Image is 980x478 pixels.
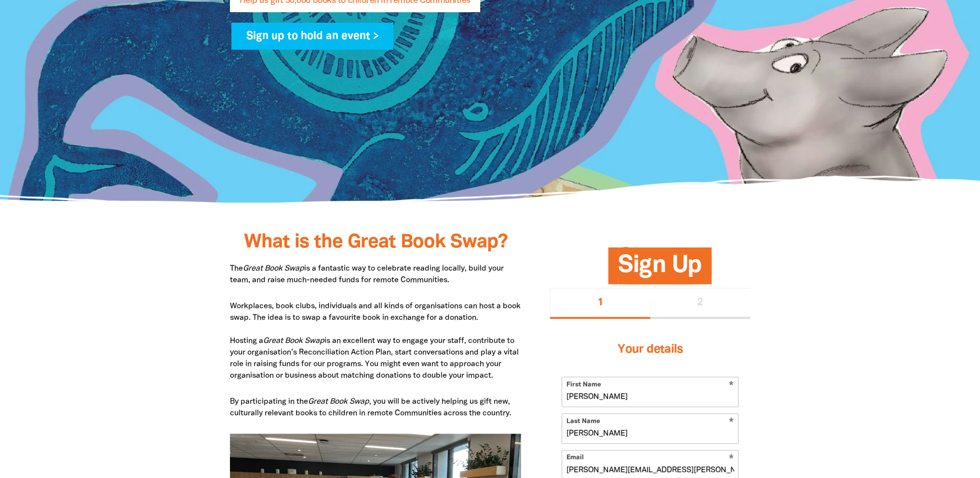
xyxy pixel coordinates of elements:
p: The is a fantastic way to celebrate reading locally, build your team, and raise much-needed funds... [230,263,522,286]
a: Sign up to hold an event > [231,23,394,50]
h3: Your details [562,330,738,369]
span: What is the Great Book Swap? [243,233,507,251]
p: By participating in the , you will be actively helping us gift new, culturally relevant books to ... [230,396,522,419]
p: Workplaces, book clubs, individuals and all kinds of organisations can host a book swap. The idea... [230,300,522,382]
span: Sign Up [618,255,702,284]
em: Great Book Swap [263,338,324,344]
em: Great Book Swap [243,265,304,272]
em: Great Book Swap [308,398,369,405]
button: Stage 1 [550,288,650,319]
